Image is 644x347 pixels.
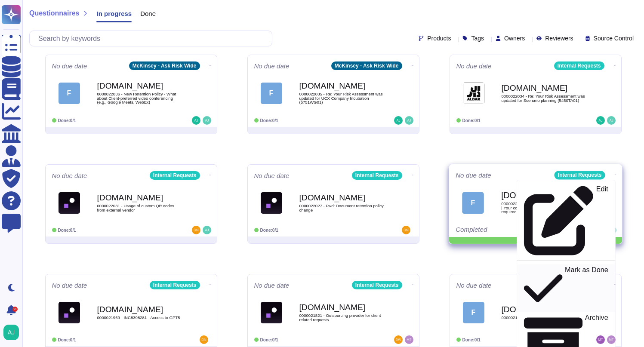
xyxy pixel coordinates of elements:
[59,83,80,104] div: F
[52,282,87,289] span: No due date
[299,313,385,322] span: 0000021821 - Outsourcing provider for client related requests
[596,186,608,255] p: Edit
[471,35,484,41] span: Tags
[52,63,87,69] span: No due date
[299,193,385,202] b: [DOMAIN_NAME]
[402,226,410,234] img: user
[34,31,272,46] input: Search by keywords
[58,118,76,123] span: Done: 0/1
[192,226,200,234] img: user
[456,172,491,178] span: No due date
[29,10,79,17] span: Questionnaires
[502,305,588,313] b: [DOMAIN_NAME]
[97,316,183,320] span: 0000021969 - INC8398281 - Access to GPT5
[140,10,156,17] span: Done
[58,338,76,342] span: Done: 0/1
[203,116,211,125] img: user
[502,84,588,92] b: [DOMAIN_NAME]
[456,282,492,289] span: No due date
[456,226,562,235] div: Completed
[97,193,183,202] b: [DOMAIN_NAME]
[394,116,403,125] img: user
[299,92,385,104] span: 0000022035 - Re: Your Risk Assessment was updated for UCX Company Incubation (5751WG01)
[517,264,615,312] a: Mark as Done
[554,61,604,70] div: Internal Requests
[261,192,282,214] img: Logo
[129,61,200,70] div: McKinsey - Ask Risk Wide
[462,338,481,342] span: Done: 0/1
[150,171,200,180] div: Internal Requests
[254,63,290,69] span: No due date
[405,335,413,344] img: user
[394,335,403,344] img: user
[462,118,481,123] span: Done: 0/1
[504,35,525,41] span: Owners
[405,116,413,125] img: user
[96,10,132,17] span: In progress
[260,228,278,233] span: Done: 0/1
[427,35,451,41] span: Products
[352,171,402,180] div: Internal Requests
[150,281,200,289] div: Internal Requests
[607,335,616,344] img: user
[52,172,87,179] span: No due date
[254,172,290,179] span: No due date
[596,335,605,344] img: user
[59,302,80,323] img: Logo
[260,118,278,123] span: Done: 0/1
[58,228,76,233] span: Done: 0/1
[331,61,402,70] div: McKinsey - Ask Risk Wide
[554,171,605,179] div: Internal Requests
[3,325,19,340] img: user
[203,226,211,234] img: user
[97,82,183,90] b: [DOMAIN_NAME]
[607,226,616,235] img: user
[97,92,183,104] span: 0000022036 - New Retention Policy - What about Client-preferred video conferencing (e.g., Google ...
[299,303,385,311] b: [DOMAIN_NAME]
[517,184,615,257] a: Edit
[607,116,616,125] img: user
[594,35,634,41] span: Source Control
[200,335,208,344] img: user
[261,83,282,104] div: F
[463,83,484,104] img: Logo
[545,35,573,41] span: Reviewers
[502,316,588,320] span: 0000021802 - Query on old client laptop
[97,204,183,212] span: 0000022031 - Usage of custom QR codes from external vendor
[2,323,25,342] button: user
[299,82,385,90] b: [DOMAIN_NAME]
[462,192,484,214] div: F
[565,267,608,310] p: Mark as Done
[59,192,80,214] img: Logo
[502,94,588,102] span: 0000022034 - Re: Your Risk Assessment was updated for Scenario planning (5450TA01)
[501,191,588,200] b: [DOMAIN_NAME]
[97,305,183,313] b: [DOMAIN_NAME]
[261,302,282,323] img: Logo
[260,338,278,342] span: Done: 0/1
[501,202,588,214] span: 0000022018 - FW: External Staff Management | Your confirmation of social security status is required
[456,63,492,69] span: No due date
[463,302,484,323] div: F
[299,204,385,212] span: 0000022027 - Fwd: Document retention policy change
[254,282,290,289] span: No due date
[352,281,402,289] div: Internal Requests
[12,307,18,312] div: 9+
[596,116,605,125] img: user
[192,116,200,125] img: user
